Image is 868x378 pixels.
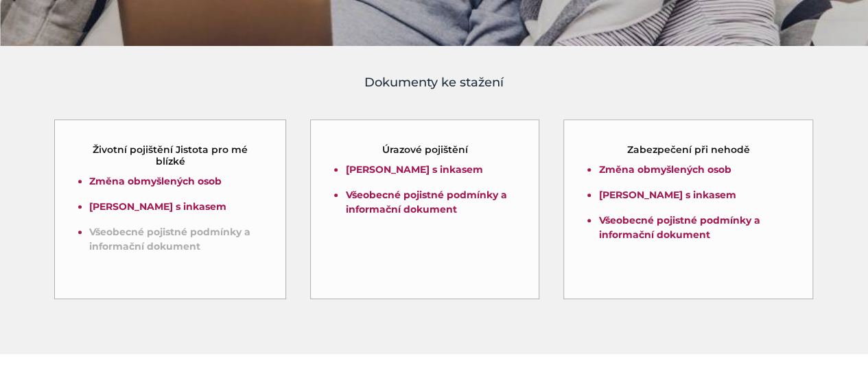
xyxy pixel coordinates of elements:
[89,226,250,252] a: Všeobecné pojistné podmínky a informační dokument
[598,189,736,201] a: [PERSON_NAME] s inkasem
[89,175,222,187] a: Změna obmyšlených osob
[627,144,750,156] h5: Zabezpečení při nehodě
[598,214,760,241] a: Všeobecné pojistné podmínky a informační dokument
[54,73,815,92] h4: Dokumenty ke stažení
[382,144,468,156] h5: Úrazové pojištění
[79,144,262,167] h5: Životní pojištění Jistota pro mé blízké
[345,163,482,176] a: [PERSON_NAME] s inkasem
[89,200,226,213] a: [PERSON_NAME] s inkasem
[598,163,731,176] a: Změna obmyšlených osob
[345,189,506,215] a: Všeobecné pojistné podmínky a informační dokument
